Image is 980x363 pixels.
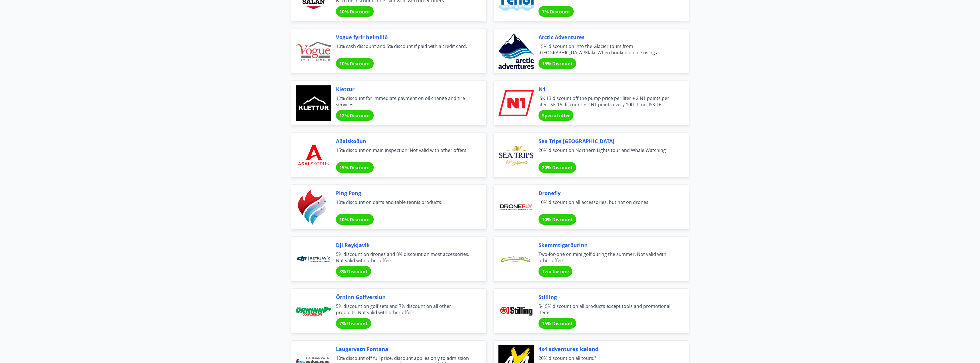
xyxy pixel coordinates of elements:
[339,61,370,67] span: 10% Discount
[339,216,370,223] span: 10% Discount
[538,43,675,56] span: 15% discount on Into the Glacier tours from [GEOGRAPHIC_DATA]/Klaki. When booked online using a d...
[336,85,473,93] span: Klettur
[538,95,675,108] span: ISK 13 discount off the pump price per liter + 2 N1 points per liter. ISK 15 discount + 2 N1 poin...
[336,251,473,264] span: 5% discount on drones and 8% discount on most accessories. Not valid with other offers.
[336,33,473,41] span: Vogue fyrir heimilið
[538,189,675,197] span: Dronefly
[336,241,473,249] span: DJI Reykjavik
[542,216,573,223] span: 10% Discount
[542,320,573,327] span: 15% Discount
[336,345,473,353] span: Laugarvatn Fontana
[336,137,473,145] span: Aðalskoðun
[339,9,370,15] span: 10% Discount
[542,165,573,171] span: 20% Discount
[538,33,675,41] span: Arctic Adventures
[538,293,675,301] span: Stilling
[336,199,473,212] span: 10% discount on darts and table tennis products..
[538,137,675,145] span: Sea Trips [GEOGRAPHIC_DATA]
[538,345,675,353] span: 4x4 adventures Iceland
[542,268,569,275] span: Two for one
[339,268,368,275] span: 8% Discount
[339,113,370,119] span: 12% Discount
[336,189,473,197] span: Ping Pong
[538,241,675,249] span: Skemmtigarðurinn
[542,61,573,67] span: 15% Discount
[542,113,570,119] span: Special offer
[538,303,675,316] span: 5-15% discount on all products except tools and promotional items.
[538,85,675,93] span: N1
[336,293,473,301] span: Örninn Golfverslun
[336,147,473,160] span: 15% discount on main inspection. Not valid with other offers.
[336,43,473,56] span: 10% cash discount and 5% discount if paid with a credit card.
[538,147,675,160] span: 20% discount on Northern Lights tour and Whale Watching
[538,199,675,212] span: 10% discount on all accessories, but not on drones.
[339,320,368,327] span: 7% Discount
[339,165,370,171] span: 15% Discount
[538,251,675,264] span: Two-for-one on mini golf during the summer. Not valid with other offers.
[542,9,570,15] span: 7% Discount
[336,303,473,316] span: 5% discount on golf sets and 7% discount on all other products. Not valid with other offers.
[336,95,473,108] span: 12% discount for immediate payment on oil change and tire services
